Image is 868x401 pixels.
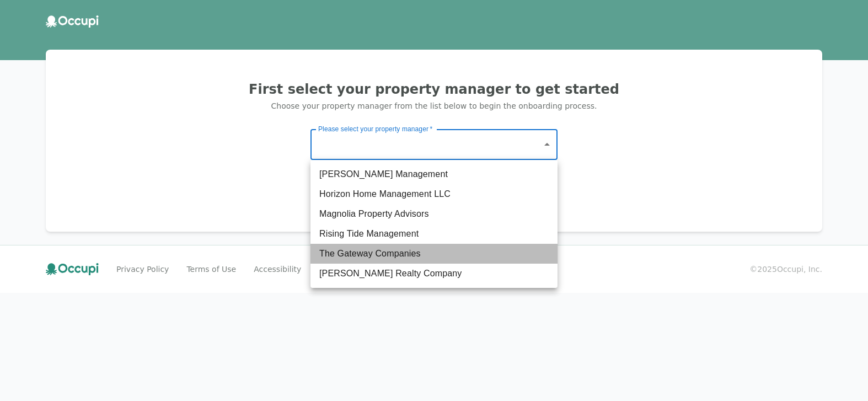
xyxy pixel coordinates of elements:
li: Rising Tide Management [310,224,558,244]
li: Horizon Home Management LLC [310,184,558,204]
li: The Gateway Companies [310,244,558,264]
li: Magnolia Property Advisors [310,204,558,224]
li: [PERSON_NAME] Management [310,164,558,184]
li: [PERSON_NAME] Realty Company [310,264,558,284]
